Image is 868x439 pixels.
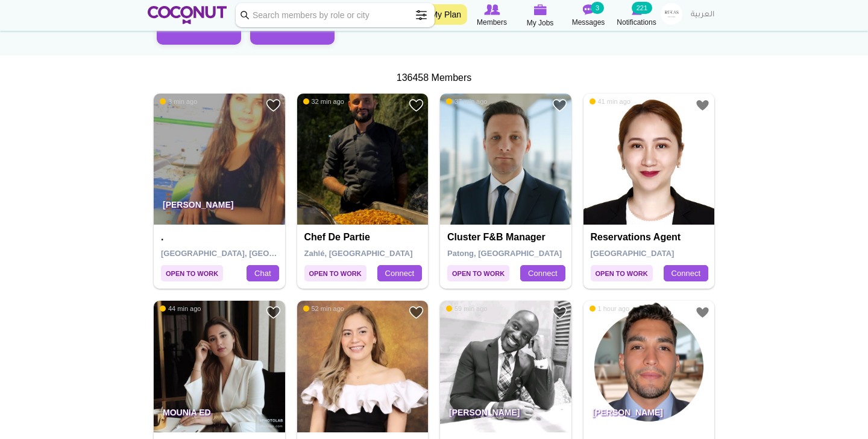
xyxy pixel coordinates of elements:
[685,3,720,27] a: العربية
[446,97,487,106] span: 37 min ago
[583,399,715,432] p: [PERSON_NAME]
[154,399,285,432] p: Mounia Ed
[247,265,278,282] a: Chat
[632,2,652,14] small: 221
[590,97,631,106] span: 41 min ago
[161,232,281,243] h4: .
[304,265,366,281] span: Open to Work
[516,3,564,29] a: My Jobs My Jobs
[148,6,227,24] img: Home
[447,265,509,281] span: Open to Work
[303,304,344,313] span: 52 min ago
[527,17,554,29] span: My Jobs
[520,265,565,282] a: Connect
[266,305,281,320] a: Add to Favourites
[695,305,710,320] a: Add to Favourites
[161,265,223,281] span: Open to Work
[266,98,281,113] a: Add to Favourites
[617,16,656,28] span: Notifications
[591,249,675,258] span: [GEOGRAPHIC_DATA]
[161,249,333,258] span: [GEOGRAPHIC_DATA], [GEOGRAPHIC_DATA]
[440,399,571,432] p: [PERSON_NAME]
[446,304,487,313] span: 59 min ago
[591,265,653,281] span: Open to Work
[304,249,413,258] span: Zahlé, [GEOGRAPHIC_DATA]
[552,305,567,320] a: Add to Favourites
[591,2,604,14] small: 3
[160,97,197,106] span: 3 min ago
[590,304,630,313] span: 1 hour ago
[409,98,424,113] a: Add to Favourites
[447,232,567,243] h4: Cluster F&B Manager
[484,4,500,15] img: Browse Members
[591,232,711,243] h4: Reservations agent
[552,98,567,113] a: Add to Favourites
[572,16,605,28] span: Messages
[409,305,424,320] a: Add to Favourites
[695,98,710,113] a: Add to Favourites
[664,265,708,282] a: Connect
[632,4,642,15] img: Notifications
[533,4,547,15] img: My Jobs
[477,16,507,28] span: Members
[447,249,562,258] span: Patong, [GEOGRAPHIC_DATA]
[564,3,612,28] a: Messages Messages 3
[154,191,285,225] p: [PERSON_NAME]
[236,3,435,27] input: Search members by role or city
[303,97,344,106] span: 32 min ago
[468,3,516,28] a: Browse Members Members
[424,4,467,25] a: My Plan
[582,4,594,15] img: Messages
[612,3,661,28] a: Notifications Notifications 221
[148,71,720,85] div: 136458 Members
[377,265,422,282] a: Connect
[160,304,201,313] span: 44 min ago
[304,232,424,243] h4: Chef de Partie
